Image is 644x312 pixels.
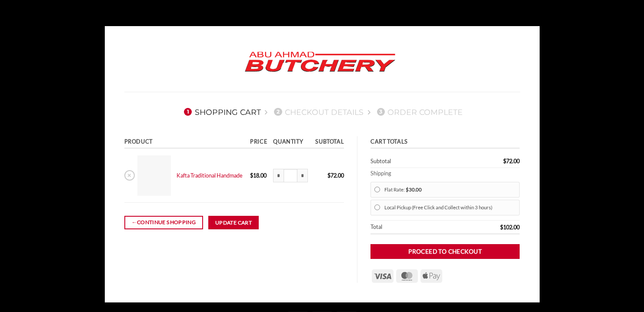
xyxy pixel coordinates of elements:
[124,170,135,181] a: Remove Kafta Traditional Handmade from cart
[370,168,520,179] th: Shipping
[273,169,284,183] input: Reduce quantity of Kafta Traditional Handmade
[327,172,344,179] bdi: 72.00
[271,107,364,117] a: 2Checkout details
[503,158,506,164] span: $
[250,172,267,179] bdi: 18.00
[370,221,447,235] th: Total
[137,155,171,196] img: Cart
[284,169,297,183] input: Product quantity
[327,172,330,179] span: $
[406,187,422,192] bdi: 30.00
[177,172,243,179] a: Kafta Traditional Handmade
[208,216,259,230] button: Update cart
[270,136,312,149] th: Quantity
[370,244,520,259] a: Proceed to checkout
[384,202,516,213] label: Local Pickup (Free Click and Collect within 3 hours)
[131,218,137,227] span: ←
[312,136,344,149] th: Subtotal
[247,136,270,149] th: Price
[500,224,503,231] span: $
[181,107,261,117] a: 1Shopping Cart
[370,268,444,283] div: Payment icons
[384,184,516,195] label: Flat Rate:
[237,46,403,79] img: Abu Ahmad Butchery
[124,101,520,123] nav: Checkout steps
[184,108,192,116] span: 1
[250,172,253,179] span: $
[370,155,447,168] th: Subtotal
[124,216,203,229] a: Continue shopping
[274,108,282,116] span: 2
[500,224,520,231] bdi: 102.00
[124,136,247,149] th: Product
[503,158,520,164] bdi: 72.00
[406,187,409,192] span: $
[297,169,308,183] input: Increase quantity of Kafta Traditional Handmade
[370,136,520,149] th: Cart totals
